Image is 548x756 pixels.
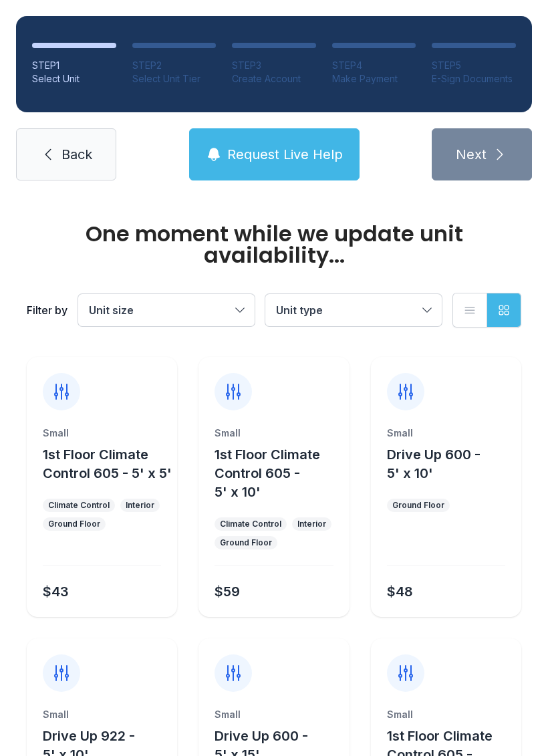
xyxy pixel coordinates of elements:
[126,500,154,511] div: Interior
[78,294,255,326] button: Unit size
[43,447,172,481] span: 1st Floor Climate Control 605 - 5' x 5'
[215,426,333,440] div: Small
[43,582,69,601] div: $43
[387,426,505,440] div: Small
[43,445,172,483] button: 1st Floor Climate Control 605 - 5' x 5'
[32,59,116,72] div: STEP 1
[215,447,320,500] span: 1st Floor Climate Control 605 - 5' x 10'
[27,302,67,318] div: Filter by
[27,223,521,266] div: One moment while we update unit availability...
[387,445,516,483] button: Drive Up 600 - 5' x 10'
[276,303,323,317] span: Unit type
[132,72,217,86] div: Select Unit Tier
[265,294,442,326] button: Unit type
[387,708,505,721] div: Small
[387,447,481,481] span: Drive Up 600 - 5' x 10'
[432,72,516,86] div: E-Sign Documents
[43,426,161,440] div: Small
[48,500,110,511] div: Climate Control
[220,537,272,548] div: Ground Floor
[32,72,116,86] div: Select Unit
[332,59,416,72] div: STEP 4
[220,519,281,529] div: Climate Control
[48,519,100,529] div: Ground Floor
[215,708,333,721] div: Small
[232,72,316,86] div: Create Account
[215,445,344,501] button: 1st Floor Climate Control 605 - 5' x 10'
[432,59,516,72] div: STEP 5
[456,145,487,164] span: Next
[132,59,217,72] div: STEP 2
[215,582,240,601] div: $59
[297,519,326,529] div: Interior
[387,582,413,601] div: $48
[392,500,444,511] div: Ground Floor
[232,59,316,72] div: STEP 3
[61,145,92,164] span: Back
[43,708,161,721] div: Small
[332,72,416,86] div: Make Payment
[227,145,343,164] span: Request Live Help
[89,303,134,317] span: Unit size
